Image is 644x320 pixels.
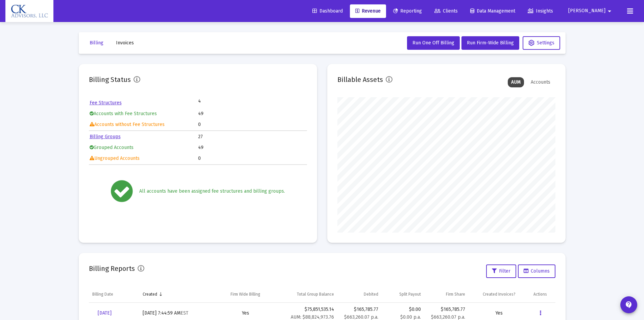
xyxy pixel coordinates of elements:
[528,40,554,46] span: Settings
[434,8,458,14] span: Clients
[198,143,306,153] td: 49
[307,4,348,18] a: Dashboard
[337,74,383,85] h2: Billable Assets
[431,314,465,320] small: $663,260.07 p.a.
[231,292,260,297] div: Firm Wide Billing
[116,40,134,46] span: Invoices
[198,98,252,105] td: 4
[143,310,212,317] div: [DATE] 7:44:59 AM
[181,310,188,316] small: EST
[355,8,381,14] span: Revenue
[139,188,285,195] div: All accounts have been assigned fee structures and billing groups.
[291,314,334,320] small: AUM: $88,824,973.76
[508,77,524,87] div: AUM
[407,36,460,50] button: Run One Off Billing
[90,109,198,119] td: Accounts with Fee Structures
[143,292,157,297] div: Created
[486,264,516,278] button: Filter
[446,292,465,297] div: Firm Share
[198,120,306,130] td: 0
[219,310,272,317] div: Yes
[364,292,378,297] div: Debited
[429,4,463,18] a: Clients
[518,264,555,278] button: Columns
[337,286,382,302] td: Column Debited
[215,286,276,302] td: Column Firm Wide Billing
[483,292,516,297] div: Created Invoices?
[424,286,469,302] td: Column Firm Share
[382,286,424,302] td: Column Split Payout
[469,286,530,302] td: Column Created Invoices?
[90,143,198,153] td: Grouped Accounts
[399,292,421,297] div: Split Payout
[297,292,334,297] div: Total Group Balance
[198,132,306,142] td: 27
[524,268,550,274] span: Columns
[350,4,386,18] a: Revenue
[465,4,521,18] a: Data Management
[92,306,117,320] a: [DATE]
[276,286,337,302] td: Column Total Group Balance
[523,36,560,50] button: Settings
[98,310,112,316] span: [DATE]
[388,4,427,18] a: Reporting
[461,36,519,50] button: Run Firm-Wide Billing
[533,292,547,297] div: Actions
[522,4,558,18] a: Insights
[530,286,555,302] td: Column Actions
[412,40,454,46] span: Run One Off Billing
[90,40,103,46] span: Billing
[111,36,139,50] button: Invoices
[89,74,131,85] h2: Billing Status
[90,120,198,130] td: Accounts without Fee Structures
[90,100,122,106] a: Fee Structures
[393,8,422,14] span: Reporting
[92,292,113,297] div: Billing Date
[492,268,510,274] span: Filter
[428,306,465,313] div: $165,785.77
[198,109,306,119] td: 49
[467,40,514,46] span: Run Firm-Wide Billing
[84,36,109,50] button: Billing
[568,8,605,14] span: [PERSON_NAME]
[400,314,421,320] small: $0.00 p.a.
[341,306,378,313] div: $165,785.77
[89,286,140,302] td: Column Billing Date
[198,153,306,164] td: 0
[10,4,48,18] img: Dashboard
[625,301,633,309] mat-icon: contact_support
[605,4,614,18] mat-icon: arrow_drop_down
[472,310,527,317] div: Yes
[89,263,135,274] h2: Billing Reports
[139,286,215,302] td: Column Created
[312,8,343,14] span: Dashboard
[90,153,198,164] td: Ungrouped Accounts
[470,8,515,14] span: Data Management
[527,77,554,87] div: Accounts
[344,314,378,320] small: $663,260.07 p.a.
[560,4,622,18] button: [PERSON_NAME]
[528,8,553,14] span: Insights
[90,134,121,140] a: Billing Groups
